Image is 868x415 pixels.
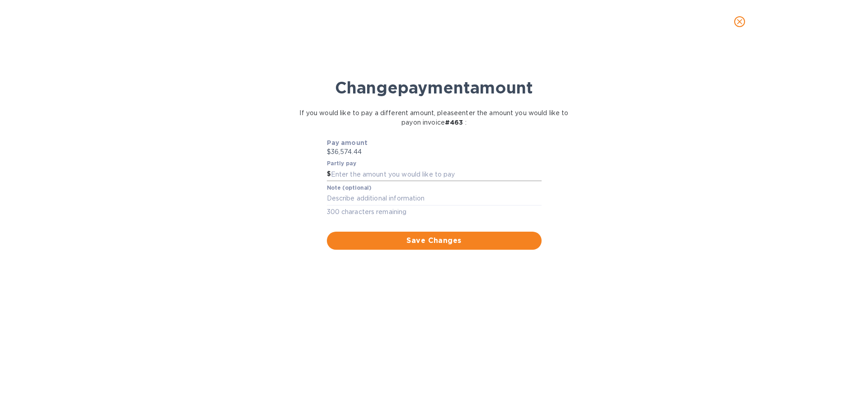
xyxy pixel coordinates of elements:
[327,147,542,157] p: $36,574.44
[299,108,570,127] p: If you would like to pay a different amount, please enter the amount you would like to pay on inv...
[334,235,534,246] span: Save Changes
[327,139,368,146] b: Pay amount
[327,161,357,167] label: Partly pay
[327,168,331,181] div: $
[729,11,750,33] button: close
[331,168,542,181] input: Enter the amount you would like to pay
[327,207,542,217] p: 300 characters remaining
[445,119,463,126] b: # 463
[327,232,542,250] button: Save Changes
[327,185,371,191] label: Note (optional)
[335,78,533,98] b: Change payment amount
